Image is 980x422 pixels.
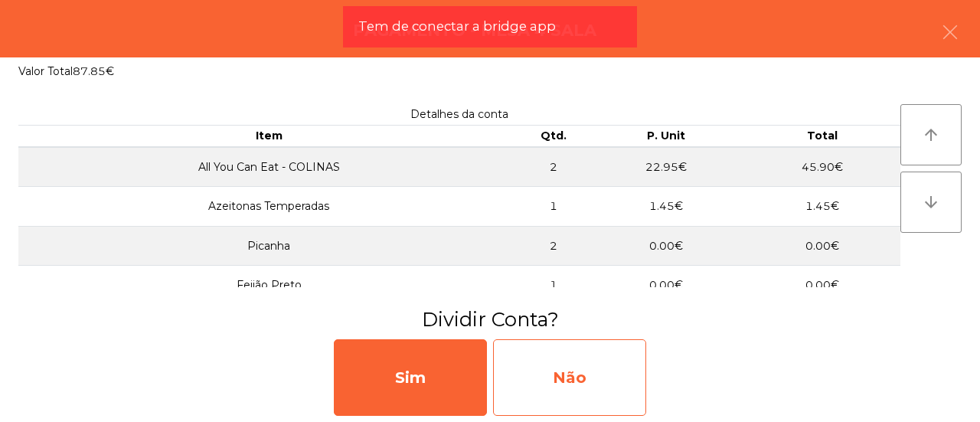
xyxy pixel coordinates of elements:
[588,147,744,187] td: 22.95€
[900,172,962,233] button: arrow_downward
[73,64,114,78] span: 87.85€
[588,187,744,227] td: 1.45€
[11,306,969,333] h3: Dividir Conta?
[744,126,900,147] th: Total
[744,266,900,306] td: 0.00€
[900,104,962,165] button: arrow_upward
[520,266,588,306] td: 1
[493,339,646,416] div: Não
[18,147,520,187] td: All You Can Eat - COLINAS
[334,339,487,416] div: Sim
[18,226,520,266] td: Picanha
[744,226,900,266] td: 0.00€
[18,64,73,78] span: Valor Total
[18,126,520,147] th: Item
[744,187,900,227] td: 1.45€
[520,226,588,266] td: 2
[588,266,744,306] td: 0.00€
[588,226,744,266] td: 0.00€
[744,147,900,187] td: 45.90€
[520,126,588,147] th: Qtd.
[520,147,588,187] td: 2
[922,193,940,211] i: arrow_downward
[520,187,588,227] td: 1
[18,187,520,227] td: Azeitonas Temperadas
[922,126,940,144] i: arrow_upward
[588,126,744,147] th: P. Unit
[18,266,520,306] td: Feijão Preto
[410,107,508,121] span: Detalhes da conta
[358,17,556,36] span: Tem de conectar a bridge app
